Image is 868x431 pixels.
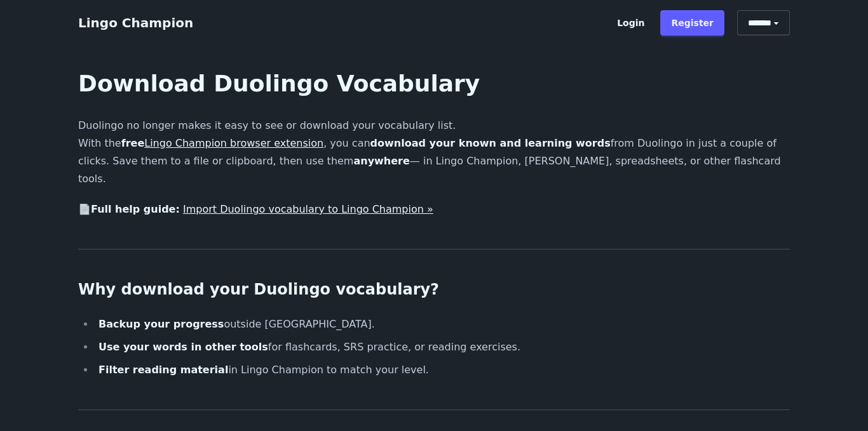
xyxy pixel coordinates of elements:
[78,71,790,96] h1: Download Duolingo Vocabulary
[98,364,228,376] strong: Filter reading material
[95,315,790,333] li: outside [GEOGRAPHIC_DATA].
[370,137,611,149] strong: download your known and learning words
[78,280,790,300] h2: Why download your Duolingo vocabulary?
[95,361,790,379] li: in Lingo Champion to match your level.
[98,318,224,330] strong: Backup your progress
[78,201,790,218] p: 📄
[144,137,323,149] a: Lingo Champion browser extension
[606,10,655,36] a: Login
[91,203,180,215] strong: Full help guide:
[183,203,433,215] a: Import Duolingo vocabulary to Lingo Champion »
[78,117,790,188] p: Duolingo no longer makes it easy to see or download your vocabulary list. With the , you can from...
[98,341,268,353] strong: Use your words in other tools
[353,155,409,167] strong: anywhere
[78,15,193,30] a: Lingo Champion
[95,338,790,356] li: for flashcards, SRS practice, or reading exercises.
[121,137,324,149] strong: free
[660,10,724,36] a: Register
